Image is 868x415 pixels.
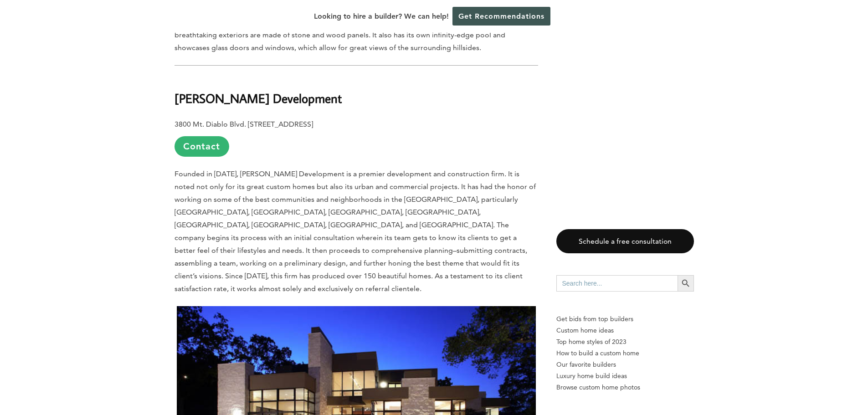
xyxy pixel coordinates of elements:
span: Founded in [DATE], [PERSON_NAME] Development is a premier development and construction firm. It i... [175,169,536,293]
a: How to build a custom home [556,348,694,359]
a: Browse custom home photos [556,382,694,393]
b: 3800 Mt. Diablo Blvd. [STREET_ADDRESS] [175,120,313,128]
a: Custom home ideas [556,325,694,336]
b: [PERSON_NAME] Development [175,90,342,106]
a: Get Recommendations [452,7,550,26]
a: Schedule a free consultation [556,229,694,253]
a: Contact [175,136,229,157]
input: Search here... [556,275,678,292]
p: Get bids from top builders [556,313,694,325]
a: Our favorite builders [556,359,694,370]
a: Top home styles of 2023 [556,336,694,348]
span: The project displayed best encapsulates the firm’s work. It spans over 6,000 square feet and was ... [175,5,529,52]
a: Luxury home build ideas [556,370,694,382]
svg: Search [681,278,691,288]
